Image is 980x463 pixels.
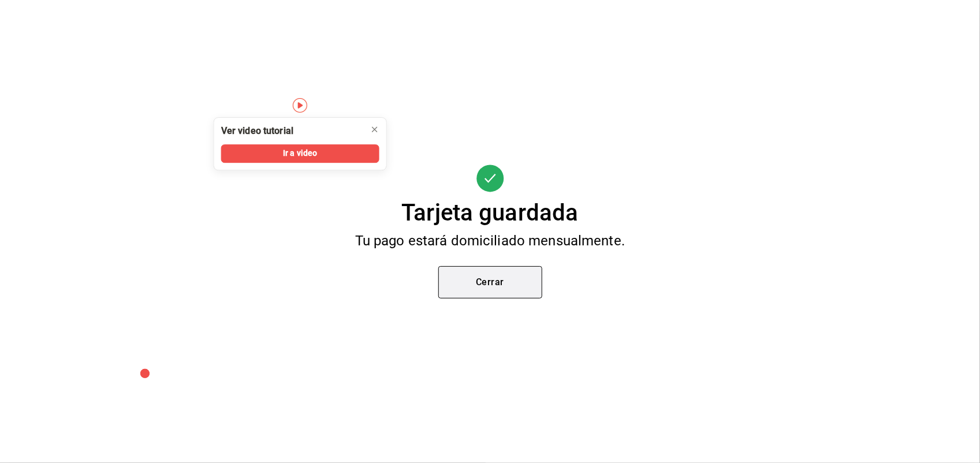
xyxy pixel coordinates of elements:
[221,125,293,137] div: Ver video tutorial
[293,98,307,113] img: Tooltip marker
[401,201,578,225] div: Tarjeta guardada
[283,148,317,160] span: Ir a video
[300,234,681,248] div: Tu pago estará domiciliado mensualmente.
[366,120,384,139] button: close
[438,266,542,298] button: Cerrar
